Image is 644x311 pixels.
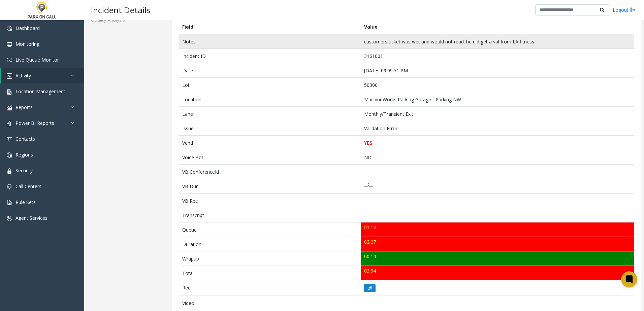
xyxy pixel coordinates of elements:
[179,208,361,222] td: Transcript
[361,49,634,63] td: 3161001
[630,6,636,13] img: logout
[361,63,634,78] td: [DATE] 09:09:51 PM
[179,251,361,266] td: Wrapup
[15,167,33,174] span: Security
[7,152,12,158] img: 'icon'
[179,78,361,92] td: Lot
[15,136,35,142] span: Contacts
[15,199,36,205] span: Rule Sets
[15,151,33,158] span: Regions
[1,68,84,83] a: Activity
[15,215,47,221] span: Agent Services
[7,184,12,189] img: 'icon'
[179,20,361,34] th: Field
[361,266,634,280] td: 03:54
[15,25,40,31] span: Dashboard
[7,105,12,110] img: 'icon'
[15,104,33,110] span: Reports
[179,107,361,121] td: Lane
[7,89,12,95] img: 'icon'
[7,200,12,205] img: 'icon'
[15,41,39,47] span: Monitoring
[88,2,154,18] h3: Incident Details
[7,73,12,79] img: 'icon'
[15,72,31,79] span: Activity
[15,88,65,95] span: Location Management
[15,57,59,63] span: Live Queue Monitor
[7,216,12,221] img: 'icon'
[179,92,361,107] td: Location
[613,6,636,13] a: Logout
[361,237,634,251] td: 02:27
[179,237,361,251] td: Duration
[179,266,361,280] td: Total
[361,20,634,34] th: Value
[7,137,12,142] img: 'icon'
[361,34,634,49] td: customers ticket was wet and would not read. he did get a val from LA fitness
[179,296,361,310] td: Video
[179,179,361,194] td: VB Dur
[179,34,361,49] td: Notes
[361,121,634,136] td: Validation Error
[179,165,361,179] td: VB ConferenceId
[7,58,12,63] img: 'icon'
[179,150,361,165] td: Voice Bot
[361,179,634,194] td: __:__
[7,168,12,174] img: 'icon'
[7,26,12,31] img: 'icon'
[361,92,634,107] td: MachineWorks Parking Garage - Parking NW
[361,222,634,237] td: 01:13
[179,222,361,237] td: Queue
[179,63,361,78] td: Date
[179,121,361,136] td: Issue
[179,280,361,296] td: Rec.
[364,154,630,161] p: NO
[179,49,361,63] td: Incident ID
[179,136,361,150] td: Vend
[361,251,634,266] td: 00:14
[15,120,54,126] span: Power BI Reports
[7,121,12,126] img: 'icon'
[15,183,41,189] span: Call Centers
[179,194,361,208] td: VB Rec.
[364,139,630,146] p: YES
[361,78,634,92] td: 503001
[7,42,12,47] img: 'icon'
[361,107,634,121] td: Monthly/Transient Exit 1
